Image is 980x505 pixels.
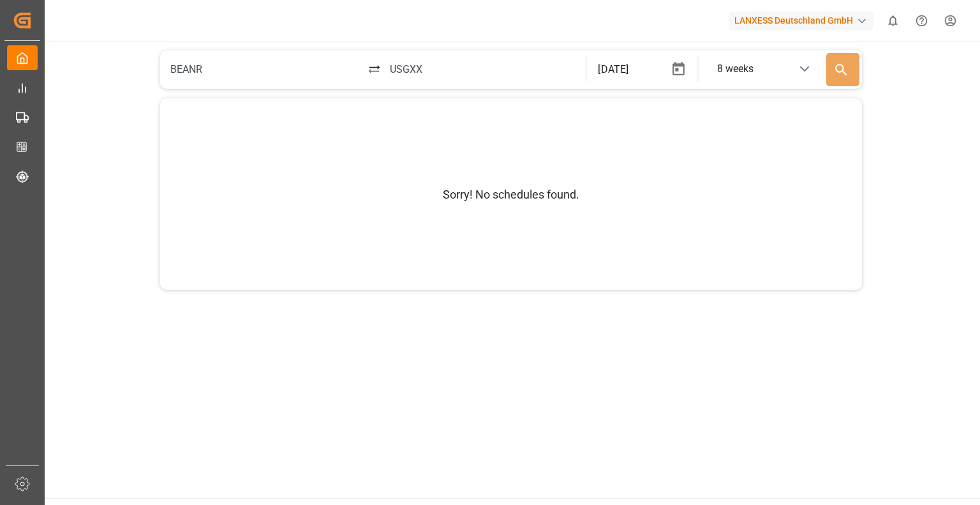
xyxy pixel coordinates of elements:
div: 8 weeks [717,61,754,77]
input: City / Port of arrival [383,53,584,85]
p: Sorry! No schedules found. [443,186,579,203]
button: show 0 new notifications [879,6,907,35]
button: LANXESS Deutschland GmbH [729,8,879,33]
div: LANXESS Deutschland GmbH [729,11,873,30]
button: Help Center [907,6,936,35]
button: Search [826,53,859,86]
input: City / Port of departure [163,53,364,85]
